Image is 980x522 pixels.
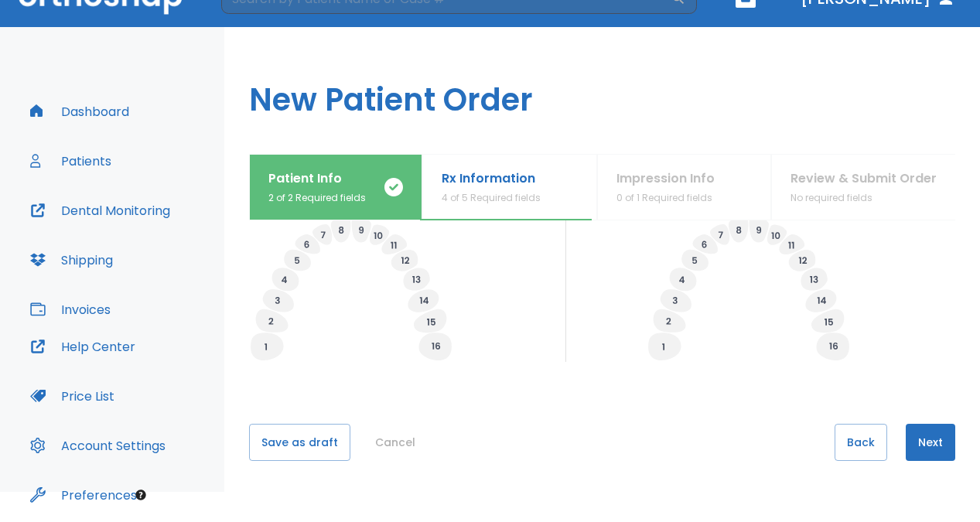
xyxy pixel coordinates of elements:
button: Preferences [21,476,146,513]
button: Back [835,424,887,461]
button: Help Center [21,328,145,365]
button: Cancel [369,424,422,461]
p: 4 of 5 Required fields [442,191,541,205]
button: Next [906,424,955,461]
p: 2 of 2 Required fields [268,191,366,205]
p: Rx Information [442,169,541,188]
button: Dashboard [21,93,138,130]
button: Shipping [21,241,122,278]
button: Save as draft [249,424,350,461]
p: Patient Info [268,169,366,188]
div: Tooltip anchor [134,488,148,502]
button: Invoices [21,291,120,328]
button: Dental Monitoring [21,192,179,229]
button: Account Settings [21,427,175,464]
button: Patients [21,142,121,179]
button: Price List [21,377,124,415]
h1: New Patient Order [224,27,980,154]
